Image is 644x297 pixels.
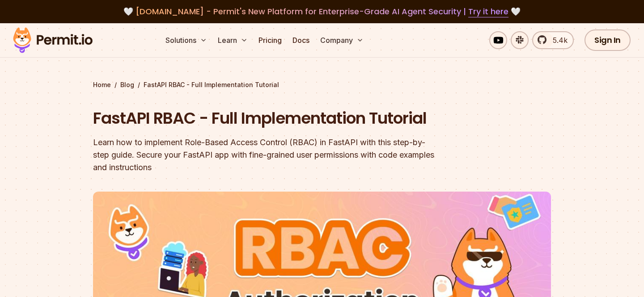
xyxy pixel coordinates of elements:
[532,31,574,49] a: 5.4k
[93,80,111,89] a: Home
[93,80,551,89] div: / /
[255,31,285,49] a: Pricing
[120,80,134,89] a: Blog
[317,31,367,49] button: Company
[93,107,436,130] h1: FastAPI RBAC - Full Implementation Tutorial
[93,136,436,174] div: Learn how to implement Role-Based Access Control (RBAC) in FastAPI with this step-by-step guide. ...
[547,35,568,46] span: 5.4k
[9,25,97,55] img: Permit logo
[468,6,508,17] a: Try it here
[289,31,313,49] a: Docs
[136,6,508,17] span: [DOMAIN_NAME] - Permit's New Platform for Enterprise-Grade AI Agent Security |
[21,5,623,18] div: 🤍 🤍
[162,31,211,49] button: Solutions
[214,31,251,49] button: Learn
[585,29,631,51] a: Sign In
